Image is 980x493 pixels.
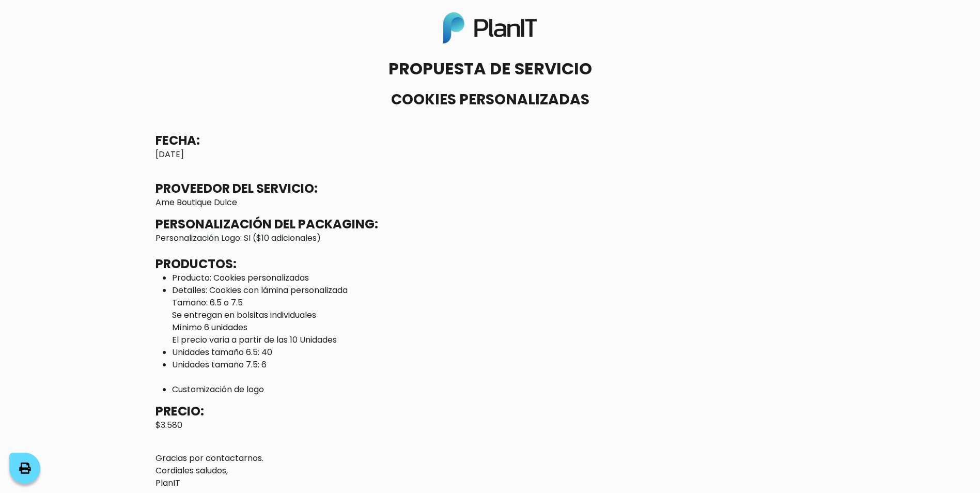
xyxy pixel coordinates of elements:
[155,59,825,79] h2: PROPUESTA DE SERVICIO
[155,133,200,148] h4: FECHA:
[172,346,825,359] li: Unidades tamaño 6.5: 40
[155,257,237,272] h4: PRODUCTOS:
[172,272,825,284] li: Producto: Cookies personalizadas
[443,12,537,43] img: logo-black
[155,181,318,196] h4: PROVEEDOR DEL SERVICIO:
[155,148,825,161] p: [DATE]
[172,383,825,396] li: Customización de logo
[155,452,825,489] p: Gracias por contactarnos. Cordiales saludos, PlanIT
[155,196,825,209] p: Ame Boutique Dulce
[172,359,825,371] li: Unidades tamaño 7.5: 6
[155,91,825,109] h3: COOKIES PERSONALIZADAS
[155,419,825,432] p: $3.580
[155,217,378,232] h4: PERSONALIZACIÓN DEL PACKAGING:
[155,404,204,419] h4: PRECIO:
[149,12,831,489] div: Personalización Logo: SI ($10 adicionales)
[172,284,825,346] li: Detalles: Cookies con lámina personalizada Tamaño: 6.5 o 7.5 Se entregan en bolsitas individuales...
